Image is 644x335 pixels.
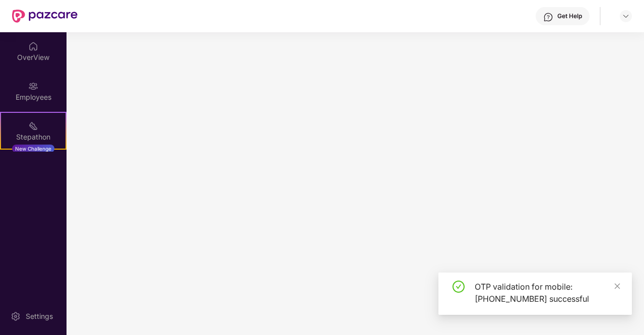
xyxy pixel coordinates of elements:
img: svg+xml;base64,PHN2ZyBpZD0iU2V0dGluZy0yMHgyMCIgeG1sbnM9Imh0dHA6Ly93d3cudzMub3JnLzIwMDAvc3ZnIiB3aW... [11,311,21,321]
img: svg+xml;base64,PHN2ZyB4bWxucz0iaHR0cDovL3d3dy53My5vcmcvMjAwMC9zdmciIHdpZHRoPSIyMSIgaGVpZ2h0PSIyMC... [28,121,38,131]
img: svg+xml;base64,PHN2ZyBpZD0iSGVscC0zMngzMiIgeG1sbnM9Imh0dHA6Ly93d3cudzMub3JnLzIwMDAvc3ZnIiB3aWR0aD... [543,12,553,22]
div: Stepathon [1,132,66,142]
img: New Pazcare Logo [12,10,78,23]
span: check-circle [453,281,465,293]
div: OTP validation for mobile: [PHONE_NUMBER] successful [475,281,620,305]
div: New Challenge [12,145,54,153]
img: svg+xml;base64,PHN2ZyBpZD0iRHJvcGRvd24tMzJ4MzIiIHhtbG5zPSJodHRwOi8vd3d3LnczLm9yZy8yMDAwL3N2ZyIgd2... [622,12,630,20]
span: close [614,283,621,290]
div: Settings [23,311,56,321]
div: Get Help [557,12,582,20]
img: svg+xml;base64,PHN2ZyBpZD0iSG9tZSIgeG1sbnM9Imh0dHA6Ly93d3cudzMub3JnLzIwMDAvc3ZnIiB3aWR0aD0iMjAiIG... [28,41,38,51]
img: svg+xml;base64,PHN2ZyBpZD0iRW1wbG95ZWVzIiB4bWxucz0iaHR0cDovL3d3dy53My5vcmcvMjAwMC9zdmciIHdpZHRoPS... [28,81,38,91]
